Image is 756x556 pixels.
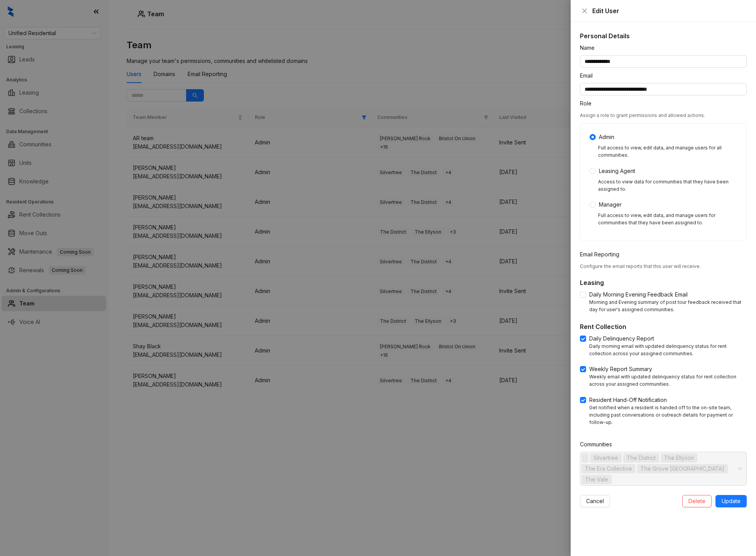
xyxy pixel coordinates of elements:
button: Delete [682,495,712,507]
span: Silvertree [590,453,622,463]
div: Morning and Evening summary of post tour feedback received that day for user's assigned communities. [589,299,747,314]
button: Close [580,6,589,15]
span: The Vale [581,475,612,484]
div: Access to view data for communities that they have been assigned to. [598,178,737,193]
span: Leasing Agent [596,167,638,175]
h5: Rent Collection [580,322,747,331]
div: Daily morning email with updated delinquency status for rent collection across your assigned comm... [589,343,747,358]
label: Role [580,99,597,108]
span: The District [627,454,656,462]
span: Weekly Report Summary [586,365,655,373]
span: Delete [688,497,705,505]
div: Edit User [592,6,747,15]
span: Cancel [586,497,604,505]
span: Update [722,497,741,505]
span: close [581,8,588,14]
label: Name [580,44,600,52]
span: The Era Collective [581,464,636,473]
span: Admin [596,133,617,141]
input: Name [580,55,747,68]
span: Assign a role to grant permissions and allowed actions. [580,112,705,118]
label: Communities [580,440,617,449]
button: Update [715,495,747,507]
label: Email Reporting [580,250,624,259]
span: Configure the email reports that this user will receive. [580,263,701,269]
span: Silvertree [593,454,618,462]
h5: Personal Details [580,31,747,41]
div: Full access to view, edit data, and manage users for communities that they have been assigned to. [598,212,737,227]
label: Email [580,71,598,80]
div: Get notified when a resident is handed off to the on-site team, including past conversations or o... [589,404,747,426]
button: Cancel [580,495,610,507]
span: The District [623,453,659,463]
span: Manager [596,200,625,209]
span: The Grove Germantown [637,464,728,473]
span: Daily Delinquency Report [586,334,657,343]
span: The Grove [GEOGRAPHIC_DATA] [641,464,724,473]
span: Resident Hand-Off Notification [586,396,670,404]
div: Weekly email with updated delinquency status for rent collection across your assigned communities. [589,373,747,388]
span: Daily Morning Evening Feedback Email [586,290,691,299]
span: The Ellyson [664,454,694,462]
span: The Era Collective [585,464,632,473]
span: The Vale [585,475,608,484]
h5: Leasing [580,278,747,287]
div: Full access to view, edit data, and manage users for all communities. [598,144,737,159]
span: The Ellyson [661,453,697,463]
input: Email [580,83,747,95]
